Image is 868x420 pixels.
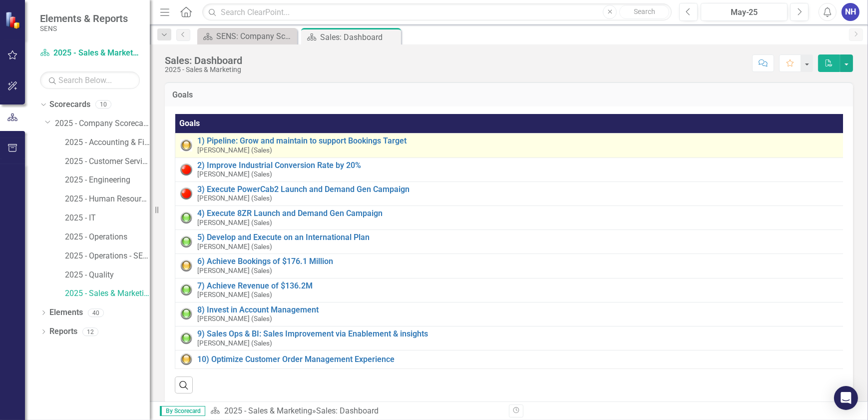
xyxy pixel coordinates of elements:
a: 2025 - Accounting & Finance [65,137,150,148]
a: 2025 - Operations - SENS Legacy KPIs [65,250,150,262]
img: Green: On Track [180,212,192,224]
a: 3) Execute PowerCab2 Launch and Demand Gen Campaign [197,185,843,194]
div: May-25 [704,6,784,18]
td: Double-Click to Edit Right Click for Context Menu [175,302,848,326]
a: 2025 - Sales & Marketing [224,406,312,415]
img: Red: Critical Issues/Off-Track [180,187,192,199]
td: Double-Click to Edit Right Click for Context Menu [175,326,848,350]
small: SENS [40,24,128,32]
img: ClearPoint Strategy [4,10,23,29]
a: SENS: Company Scorecard [200,30,295,42]
a: 2) Improve Industrial Conversion Rate by 20% [197,161,843,170]
div: Sales: Dashboard [165,55,242,66]
img: Yellow: At Risk/Needs Attention [180,260,192,272]
input: Search ClearPoint... [202,3,672,21]
div: Open Intercom Messenger [834,386,858,410]
h3: Goals [172,90,846,99]
a: 2025 - Engineering [65,174,150,186]
td: Double-Click to Edit Right Click for Context Menu [175,278,848,302]
a: Reports [49,326,77,337]
a: 6) Achieve Bookings of $176.1 Million [197,257,843,266]
a: 2025 - IT [65,212,150,224]
a: Elements [49,307,83,318]
small: [PERSON_NAME] (Sales) [197,146,272,154]
img: Green: On Track [180,308,192,320]
a: 9) Sales Ops & BI: Sales Improvement via Enablement & insights [197,329,843,338]
span: Search [634,7,655,15]
div: 10 [95,100,111,109]
a: 5) Develop and Execute on an International Plan [197,233,843,242]
span: By Scorecard [160,406,205,416]
small: [PERSON_NAME] (Sales) [197,339,272,347]
div: 12 [82,327,98,336]
a: 2025 - Quality [65,269,150,281]
small: [PERSON_NAME] (Sales) [197,291,272,298]
a: 2025 - Sales & Marketing [65,288,150,299]
small: [PERSON_NAME] (Sales) [197,219,272,226]
td: Double-Click to Edit Right Click for Context Menu [175,350,848,369]
a: 8) Invest in Account Management [197,305,843,314]
img: Yellow: At Risk/Needs Attention [180,139,192,151]
div: » [210,405,501,417]
a: Scorecards [49,99,90,110]
input: Search Below... [40,71,140,89]
div: Sales: Dashboard [316,406,379,415]
td: Double-Click to Edit Right Click for Context Menu [175,254,848,278]
a: 2025 - Company Scorecard [55,118,150,129]
div: 2025 - Sales & Marketing [165,66,242,73]
a: 2025 - Human Resources [65,193,150,205]
small: [PERSON_NAME] (Sales) [197,243,272,250]
a: 1) Pipeline: Grow and maintain to support Bookings Target [197,136,843,145]
td: Double-Click to Edit Right Click for Context Menu [175,133,848,157]
a: 2025 - Sales & Marketing [40,47,140,59]
a: 7) Achieve Revenue of $136.2M [197,281,843,290]
small: [PERSON_NAME] (Sales) [197,194,272,202]
div: Sales: Dashboard [320,31,399,43]
small: [PERSON_NAME] (Sales) [197,170,272,178]
small: [PERSON_NAME] (Sales) [197,267,272,274]
button: May-25 [701,3,788,21]
td: Double-Click to Edit Right Click for Context Menu [175,181,848,205]
img: Yellow: At Risk/Needs Attention [180,353,192,365]
td: Double-Click to Edit Right Click for Context Menu [175,206,848,230]
td: Double-Click to Edit Right Click for Context Menu [175,230,848,254]
a: 2025 - Customer Service [65,156,150,167]
button: Search [619,5,669,19]
button: NH [842,3,860,21]
a: 10) Optimize Customer Order Management Experience [197,355,843,364]
small: [PERSON_NAME] (Sales) [197,315,272,322]
img: Red: Critical Issues/Off-Track [180,163,192,175]
img: Green: On Track [180,236,192,248]
div: SENS: Company Scorecard [216,30,295,42]
div: 40 [88,308,104,317]
img: Green: On Track [180,332,192,344]
a: 4) Execute 8ZR Launch and Demand Gen Campaign [197,209,843,218]
td: Double-Click to Edit Right Click for Context Menu [175,157,848,181]
a: 2025 - Operations [65,231,150,243]
span: Elements & Reports [40,12,128,24]
img: Green: On Track [180,284,192,296]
